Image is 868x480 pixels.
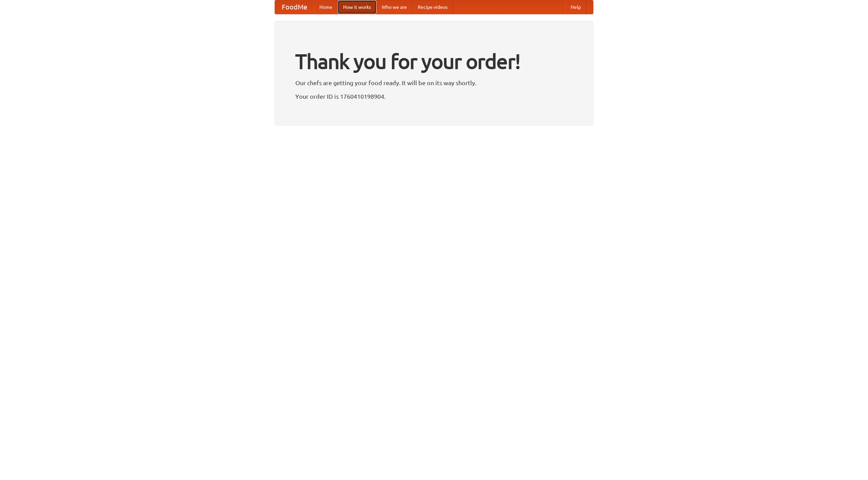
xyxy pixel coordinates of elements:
[412,0,453,14] a: Recipe videos
[275,0,314,14] a: FoodMe
[314,0,338,14] a: Home
[565,0,586,14] a: Help
[376,0,412,14] a: Who we are
[295,91,573,101] p: Your order ID is 1760410198904.
[338,0,376,14] a: How it works
[295,45,573,78] h1: Thank you for your order!
[295,78,573,88] p: Our chefs are getting your food ready. It will be on its way shortly.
